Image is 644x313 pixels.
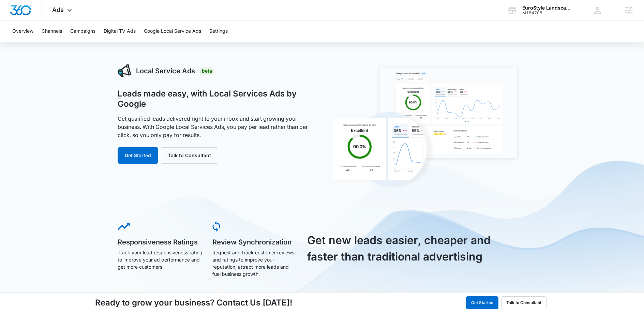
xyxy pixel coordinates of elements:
[118,147,158,164] button: Get Started
[42,20,62,42] button: Channels
[522,11,572,15] div: account id
[209,20,228,42] button: Settings
[200,67,214,75] div: Beta
[52,6,64,13] span: Ads
[212,249,298,278] p: Request and track customer reviews and ratings to improve your reputation, attract more leads and...
[118,115,315,139] p: Get qualified leads delivered right to your inbox and start growing your business. With Google Lo...
[11,11,16,16] img: logo_orange.svg
[118,239,203,245] h5: Responsiveness Ratings
[68,40,73,45] img: tab_keywords_by_traffic_grey.svg
[522,5,572,11] div: account name
[70,20,95,42] button: Campaigns
[19,11,33,16] div: v 4.0.25
[11,18,16,23] img: website_grey.svg
[118,89,315,109] h1: Leads made easy, with Local Services Ads by Google
[144,20,201,42] button: Google Local Service Ads
[161,147,218,164] button: Talk to Consultant
[75,40,115,45] div: Keywords by Traffic
[95,297,293,309] h4: Ready to grow your business? Contact Us [DATE]!
[466,296,498,309] button: Get Started
[18,40,24,45] img: tab_domain_overview_orange.svg
[118,249,203,270] p: Track your lead responsiveness rating to improve your ad performance and get more customers.
[12,20,33,42] button: Overview
[501,296,546,309] button: Talk to Consultant
[212,239,298,245] h5: Review Synchronization
[26,40,61,45] div: Domain Overview
[307,232,499,265] h3: Get new leads easier, cheaper and faster than traditional advertising
[18,18,75,23] div: Domain: [DOMAIN_NAME]
[136,66,195,76] h3: Local Service Ads
[104,20,136,42] button: Digital TV Ads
